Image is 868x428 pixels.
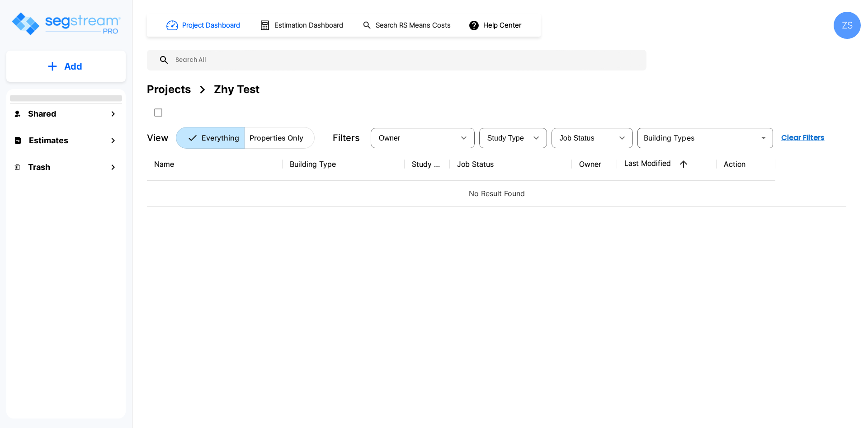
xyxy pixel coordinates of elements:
[163,15,245,35] button: Project Dashboard
[778,129,828,147] button: Clear Filters
[10,11,121,37] img: Logo
[283,148,405,181] th: Building Type
[214,81,259,98] div: Zhy Test
[467,17,525,34] button: Help Center
[64,60,82,73] p: Add
[250,132,303,143] p: Properties Only
[149,103,167,122] button: SelectAll
[28,161,50,173] h1: Trash
[147,148,283,181] th: Name
[450,148,572,181] th: Job Status
[560,134,594,142] span: Job Status
[617,148,717,181] th: Last Modified
[154,188,839,199] p: No Result Found
[170,50,642,71] input: Search All
[373,125,455,151] div: Select
[147,131,169,145] p: View
[202,132,239,143] p: Everything
[717,148,775,181] th: Action
[572,148,617,181] th: Owner
[553,125,613,151] div: Select
[256,16,348,35] button: Estimation Dashboard
[834,12,861,39] div: ZS
[640,132,755,144] input: Building Types
[405,148,450,181] th: Study Type
[28,108,56,120] h1: Shared
[244,127,315,149] button: Properties Only
[274,20,343,31] h1: Estimation Dashboard
[379,134,401,142] span: Owner
[333,131,360,145] p: Filters
[176,127,245,149] button: Everything
[147,81,191,98] div: Projects
[6,53,126,80] button: Add
[376,20,451,31] h1: Search RS Means Costs
[176,127,315,149] div: Platform
[487,134,524,142] span: Study Type
[481,125,527,151] div: Select
[359,17,456,34] button: Search RS Means Costs
[29,134,68,146] h1: Estimates
[182,20,240,31] h1: Project Dashboard
[757,132,770,144] button: Open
